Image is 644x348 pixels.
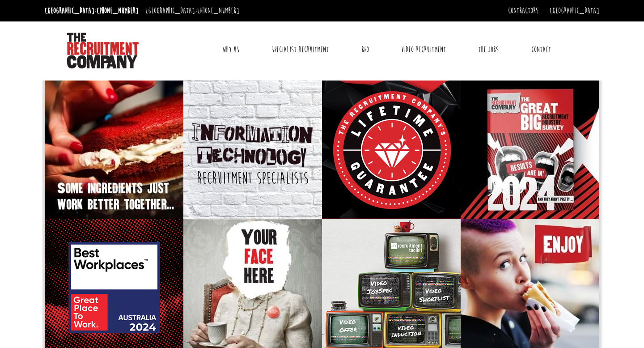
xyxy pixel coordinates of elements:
a: [PHONE_NUMBER] [197,6,239,16]
a: RPO [355,38,376,61]
a: Specialist Recruitment [265,38,335,61]
a: The Jobs [471,38,505,61]
li: [GEOGRAPHIC_DATA]: [42,4,141,18]
a: Why Us [216,38,246,61]
img: The Recruitment Company [67,33,139,68]
li: [GEOGRAPHIC_DATA]: [143,4,241,18]
a: Contact [525,38,558,61]
a: [PHONE_NUMBER] [97,6,139,16]
a: Video Recruitment [394,38,453,61]
a: Contractors [508,6,538,16]
a: [GEOGRAPHIC_DATA] [550,6,599,16]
